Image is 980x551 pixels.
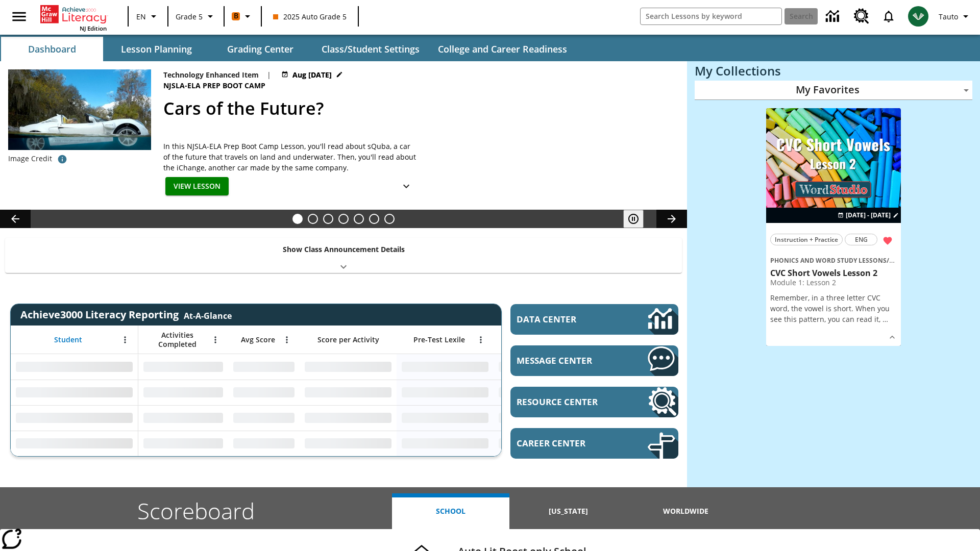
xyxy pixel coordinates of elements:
[517,396,617,408] span: Resource Center
[228,431,300,456] div: No Data,
[766,108,901,346] div: lesson details
[234,10,238,22] span: B
[40,4,107,24] a: Home
[887,255,895,265] span: /
[770,256,887,265] span: Phonics and Word Study Lessons
[878,232,897,250] button: Remove from Favorites
[143,331,211,349] span: Activities Completed
[138,380,228,405] div: No Data,
[354,214,364,224] button: Slide 5 Career Lesson
[883,314,888,324] span: …
[369,214,379,224] button: Slide 6 Making a Difference for the Planet
[510,345,678,376] a: Message Center
[845,234,877,245] button: ENG
[209,37,311,61] button: Grading Center
[292,69,332,80] span: Aug [DATE]
[8,154,52,164] p: Image Credit
[908,6,928,27] img: avatar image
[40,3,107,32] div: Home
[848,3,875,30] a: Resource Center, Will open in new tab
[623,210,644,228] button: Pause
[384,214,395,224] button: Slide 7 Sleepless in the Animal Kingdom
[136,11,146,22] span: EN
[54,335,82,344] span: Student
[313,37,428,61] button: Class/Student Settings
[517,355,617,366] span: Message Center
[902,3,935,30] button: Select a new avatar
[875,3,902,30] a: Notifications
[935,7,976,26] button: Profile/Settings
[163,141,419,173] div: In this NJSLA-ELA Prep Boot Camp Lesson, you'll read about sQuba, a car of the future that travel...
[279,69,345,80] button: Aug 24 - Aug 01 Choose Dates
[775,234,838,245] span: Instruction + Practice
[623,210,654,228] div: Pause
[510,387,678,417] a: Resource Center, Will open in new tab
[656,210,687,228] button: Lesson carousel, Next
[52,150,72,168] button: Photo credit: AP
[413,335,465,344] span: Pre-Test Lexile
[494,354,591,380] div: No Data,
[510,428,678,459] a: Career Center
[641,8,781,24] input: search field
[105,37,207,61] button: Lesson Planning
[836,211,901,220] button: Aug 25 - Aug 25 Choose Dates
[509,493,627,529] button: [US_STATE]
[228,7,258,26] button: Boost Class color is orange. Change class color
[517,437,617,449] span: Career Center
[338,214,349,224] button: Slide 4 Pre-release lesson
[138,354,228,380] div: No Data,
[770,255,897,266] span: Topic: Phonics and Word Study Lessons/CVC Short Vowels
[889,256,942,265] span: CVC Short Vowels
[8,69,151,166] img: High-tech automobile treading water.
[392,493,509,529] button: School
[4,2,34,32] button: Open side menu
[885,330,900,345] button: Show Details
[20,308,232,321] span: Achieve3000 Literacy Reporting
[171,7,220,26] button: Grade: Grade 5, Select a grade
[317,335,379,344] span: Score per Activity
[138,431,228,456] div: No Data,
[117,332,133,347] button: Open Menu
[208,332,223,347] button: Open Menu
[228,354,300,380] div: No Data,
[163,80,267,91] span: NJSLA-ELA Prep Boot Camp
[855,234,868,245] span: ENG
[279,332,295,347] button: Open Menu
[163,69,259,80] p: Technology Enhanced Item
[138,405,228,431] div: No Data,
[770,234,843,245] button: Instruction + Practice
[132,7,164,26] button: Language: EN, Select a language
[510,304,678,335] a: Data Center
[267,69,271,80] span: |
[308,214,318,224] button: Slide 2 What's the Big Idea?
[494,380,591,405] div: No Data,
[770,292,897,324] p: Remember, in a three letter CVC word, the vowel is short. When you see this pattern, you can read...
[323,214,333,224] button: Slide 3 One Idea, Lots of Hard Work
[695,81,972,100] div: My Favorites
[228,380,300,405] div: No Data,
[695,64,972,78] h3: My Collections
[1,37,103,61] button: Dashboard
[165,177,229,196] button: View Lesson
[396,177,416,196] button: Show Details
[228,405,300,431] div: No Data,
[163,95,675,121] h2: Cars of the Future?
[283,244,405,255] p: Show Class Announcement Details
[80,24,107,32] span: NJ Edition
[846,211,891,220] span: [DATE] - [DATE]
[273,11,347,22] span: 2025 Auto Grade 5
[494,431,591,456] div: No Data,
[820,3,848,31] a: Data Center
[494,405,591,431] div: No Data,
[770,268,897,279] h3: CVC Short Vowels Lesson 2
[292,214,303,224] button: Slide 1 Cars of the Future?
[939,11,958,22] span: Tauto
[184,308,232,321] div: At-A-Glance
[517,313,613,325] span: Data Center
[241,335,275,344] span: Avg Score
[627,493,745,529] button: Worldwide
[430,37,575,61] button: College and Career Readiness
[176,11,203,22] span: Grade 5
[473,332,488,347] button: Open Menu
